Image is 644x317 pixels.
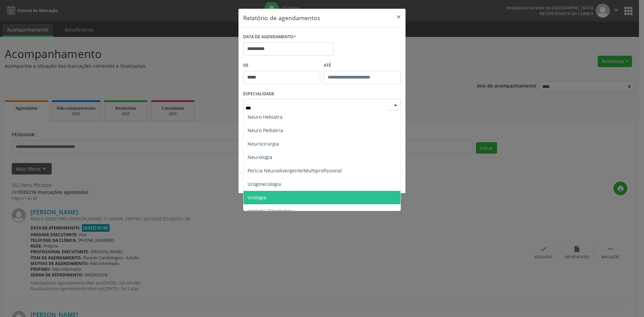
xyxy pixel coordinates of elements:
label: ATÉ [324,60,401,71]
span: Neurocirurgia [248,141,279,147]
label: De [243,60,320,71]
span: Urologia Oncologica [248,208,292,214]
span: Uroginecologia [248,181,281,187]
label: ESPECIALIDADE [243,89,274,99]
span: Perícia Neurodivergente/Multiprofissional [248,167,342,174]
span: Neuro Pediatria [248,127,283,134]
span: Neurologia [248,154,272,160]
span: Neuro Hebiatra [248,114,282,120]
label: DATA DE AGENDAMENTO [243,32,296,42]
h5: Relatório de agendamentos [243,13,320,22]
button: Close [392,9,406,25]
span: Urologia [248,194,266,201]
